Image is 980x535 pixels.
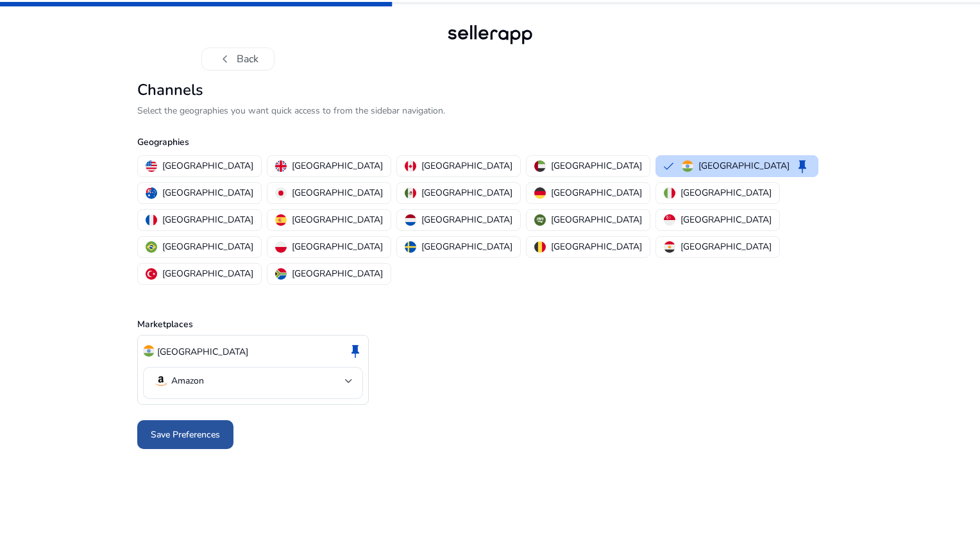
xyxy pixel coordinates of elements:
p: Geographies [137,135,843,149]
p: [GEOGRAPHIC_DATA] [680,213,772,226]
img: in.svg [682,160,693,172]
button: chevron_leftBack [201,47,275,71]
span: chevron_left [217,51,233,67]
img: fr.svg [146,214,157,226]
p: [GEOGRAPHIC_DATA] [292,240,383,253]
img: ae.svg [534,160,546,172]
span: Save Preferences [151,428,220,441]
h2: Channels [137,81,843,99]
img: tr.svg [146,268,157,280]
img: sg.svg [664,214,675,226]
img: mx.svg [405,187,416,199]
p: [GEOGRAPHIC_DATA] [162,240,253,253]
p: [GEOGRAPHIC_DATA] [292,186,383,200]
img: de.svg [534,187,546,199]
p: [GEOGRAPHIC_DATA] [421,186,512,200]
p: [GEOGRAPHIC_DATA] [292,213,383,226]
img: be.svg [534,241,546,253]
p: [GEOGRAPHIC_DATA] [421,213,512,226]
img: jp.svg [275,187,287,199]
img: us.svg [146,160,157,172]
img: sa.svg [534,214,546,226]
img: uk.svg [275,160,287,172]
img: za.svg [275,268,287,280]
img: ca.svg [405,160,416,172]
p: [GEOGRAPHIC_DATA] [551,240,642,253]
p: [GEOGRAPHIC_DATA] [162,186,253,200]
span: keep [348,343,363,359]
p: [GEOGRAPHIC_DATA] [292,159,383,173]
p: [GEOGRAPHIC_DATA] [680,186,772,200]
img: es.svg [275,214,287,226]
img: it.svg [664,187,675,199]
p: Marketplaces [137,318,843,331]
button: Save Preferences [137,420,233,449]
img: br.svg [146,241,157,253]
p: [GEOGRAPHIC_DATA] [680,240,772,253]
p: [GEOGRAPHIC_DATA] [162,267,253,280]
p: [GEOGRAPHIC_DATA] [421,240,512,253]
img: amazon.svg [153,373,169,389]
img: pl.svg [275,241,287,253]
span: keep [795,158,810,174]
p: [GEOGRAPHIC_DATA] [551,213,642,226]
img: se.svg [405,241,416,253]
img: eg.svg [664,241,675,253]
p: [GEOGRAPHIC_DATA] [292,267,383,280]
p: [GEOGRAPHIC_DATA] [421,159,512,173]
p: [GEOGRAPHIC_DATA] [551,186,642,200]
img: au.svg [146,187,157,199]
p: Amazon [171,375,204,387]
p: [GEOGRAPHIC_DATA] [551,159,642,173]
img: nl.svg [405,214,416,226]
p: Select the geographies you want quick access to from the sidebar navigation. [137,104,843,117]
img: in.svg [143,345,155,357]
p: [GEOGRAPHIC_DATA] [162,213,253,226]
p: [GEOGRAPHIC_DATA] [698,159,790,173]
p: [GEOGRAPHIC_DATA] [157,345,248,359]
p: [GEOGRAPHIC_DATA] [162,159,253,173]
